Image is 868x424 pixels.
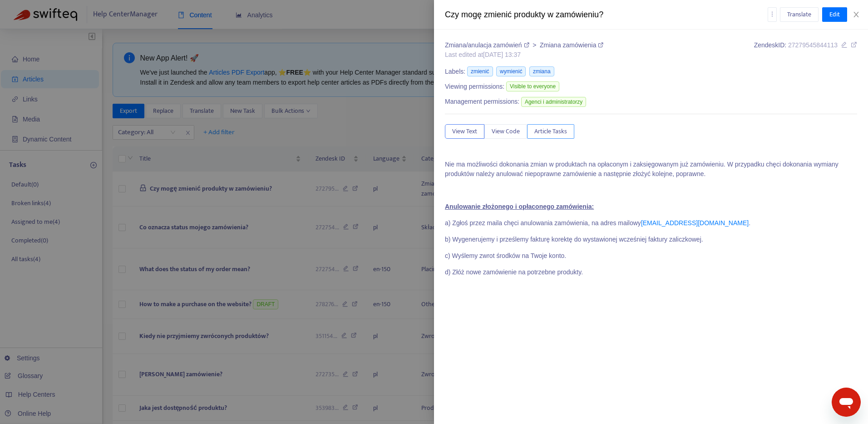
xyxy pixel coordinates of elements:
[769,11,775,17] span: more
[787,10,811,20] span: Translate
[540,41,603,49] a: Zmiana zamówienia
[641,219,749,227] a: [EMAIL_ADDRESS][DOMAIN_NAME]
[445,41,531,49] a: Zmiana/anulacja zamówień
[445,268,857,277] p: d) Złóż nowe zamówienie na potrzebne produkty.
[492,126,520,136] span: View Code
[780,7,819,22] button: Translate
[445,50,603,60] div: Last edited at [DATE] 13:37
[853,11,860,18] span: close
[445,82,504,91] span: Viewing permissions:
[754,40,857,60] div: Zendesk ID:
[534,126,567,136] span: Article Tasks
[506,81,559,91] span: Visible to everyone
[832,388,861,417] iframe: Przycisk uruchamiania okna komunikatora, konwersacja w toku
[788,41,838,49] span: 27279545844113
[529,66,554,76] span: zmiana
[484,124,527,139] button: View Code
[445,160,857,179] p: Nie ma możliwości dokonania zmian w produktach na opłaconym i zaksięgowanym już zamówieniu. W prz...
[445,97,519,106] span: Management permissions:
[822,7,847,22] button: Edit
[445,251,857,261] p: c) Wyślemy zwrot środków na Twoje konto.
[445,9,768,21] div: Czy mogę zmienić produkty w zamówieniu?
[467,66,493,76] span: zmienić
[521,97,586,107] span: Agenci i administratorzy
[496,66,526,76] span: wymienić
[445,124,484,139] button: View Text
[445,203,594,210] u: Anulowanie złożonego i opłaconego zamówienia:
[445,67,465,76] span: Labels:
[850,10,863,19] button: Close
[452,126,477,136] span: View Text
[829,10,840,20] span: Edit
[445,40,603,50] div: >
[527,124,574,139] button: Article Tasks
[768,7,777,22] button: more
[445,218,857,228] p: a) Zgłoś przez maila chęci anulowania zamówienia, na adres mailowy .
[445,235,857,244] p: b) Wygenerujemy i prześlemy fakturę korektę do wystawionej wcześniej faktury zaliczkowej.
